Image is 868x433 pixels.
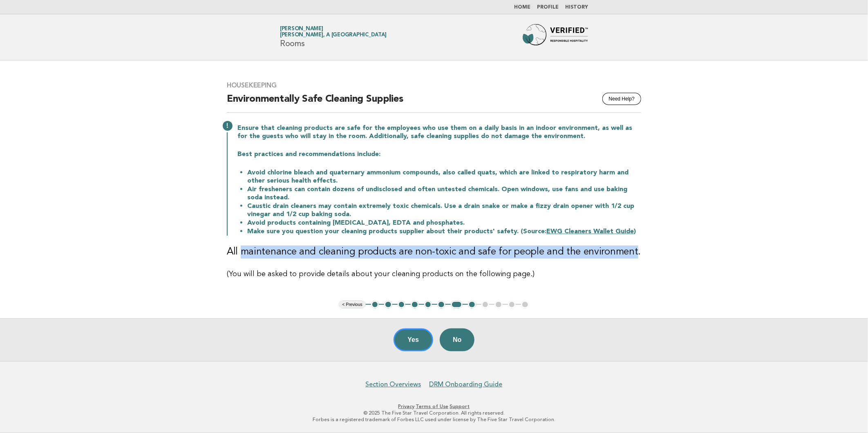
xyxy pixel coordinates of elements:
[384,301,392,309] button: 2
[398,404,415,409] a: Privacy
[424,301,432,309] button: 5
[227,246,641,259] h3: All maintenance and cleaning products are non-toxic and safe for people and the environment.
[537,5,559,10] a: Profile
[184,416,684,423] p: Forbes is a registered trademark of Forbes LLC used under license by The Five Star Travel Corpora...
[602,93,641,105] button: Need Help?
[247,168,641,185] li: Avoid chlorine bleach and quaternary ammonium compounds, also called quats, which are linked to r...
[546,228,634,235] a: EWG Cleaners Wallet Guide
[394,328,434,351] button: Yes
[416,404,449,409] a: Terms of Use
[451,301,463,309] button: 7
[227,81,641,89] h3: Housekeeping
[247,219,641,227] li: Avoid products containing [MEDICAL_DATA], EDTA and phosphates.
[280,33,387,38] span: [PERSON_NAME], A [GEOGRAPHIC_DATA]
[237,150,641,158] p: Best practices and recommendations include:
[280,27,387,48] h1: Rooms
[371,301,379,309] button: 1
[398,301,406,309] button: 3
[565,5,588,10] a: History
[440,328,474,351] button: No
[227,93,641,113] h2: Environmentally Safe Cleaning Supplies
[411,301,419,309] button: 4
[237,124,641,141] p: Ensure that cleaning products are safe for the employees who use them on a daily basis in an indo...
[366,380,421,388] a: Section Overviews
[247,202,641,219] li: Caustic drain cleaners may contain extremely toxic chemicals. Use a drain snake or make a fizzy d...
[468,301,476,309] button: 8
[247,185,641,202] li: Air fresheners can contain dozens of undisclosed and often untested chemicals. Open windows, use ...
[184,410,684,416] p: © 2025 The Five Star Travel Corporation. All rights reserved.
[430,380,503,388] a: DRM Onboarding Guide
[437,301,445,309] button: 6
[247,227,641,236] li: Make sure you question your cleaning products supplier about their products' safety. (Source: )
[184,403,684,410] p: · ·
[514,5,530,10] a: Home
[280,26,387,38] a: [PERSON_NAME][PERSON_NAME], A [GEOGRAPHIC_DATA]
[227,268,641,280] p: (You will be asked to provide details about your cleaning products on the following page.)
[523,24,588,50] img: Forbes Travel Guide
[339,301,365,309] button: < Previous
[450,404,470,409] a: Support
